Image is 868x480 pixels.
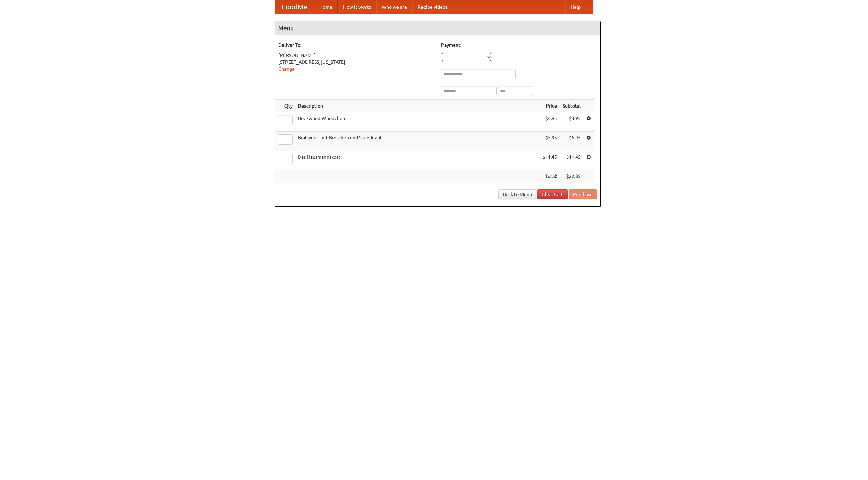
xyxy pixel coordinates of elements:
[540,100,560,112] th: Price
[540,170,560,183] th: Total:
[295,151,540,170] td: Das Hausmannskost
[560,132,584,151] td: $5.95
[560,151,584,170] td: $11.45
[278,42,434,49] h5: Deliver To:
[314,0,338,14] a: Home
[540,112,560,132] td: $4.95
[278,66,295,72] a: Change
[565,0,586,14] a: Help
[560,170,584,183] th: $22.35
[338,0,376,14] a: How it works
[560,112,584,132] td: $4.95
[275,0,314,14] a: FoodMe
[275,21,600,35] h4: Menu
[278,52,434,59] div: [PERSON_NAME]
[537,189,568,199] a: Clear Cart
[376,0,412,14] a: Who we are
[278,59,434,65] div: [STREET_ADDRESS][US_STATE]
[569,189,597,199] button: Purchase
[540,132,560,151] td: $5.95
[275,100,295,112] th: Qty
[560,100,584,112] th: Subtotal
[295,112,540,132] td: Bockwurst Würstchen
[412,0,453,14] a: Recipe videos
[498,189,536,199] a: Back to Menu
[295,100,540,112] th: Description
[295,132,540,151] td: Bratwurst mit Brötchen und Sauerkraut
[441,42,597,49] h5: Payment:
[540,151,560,170] td: $11.45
